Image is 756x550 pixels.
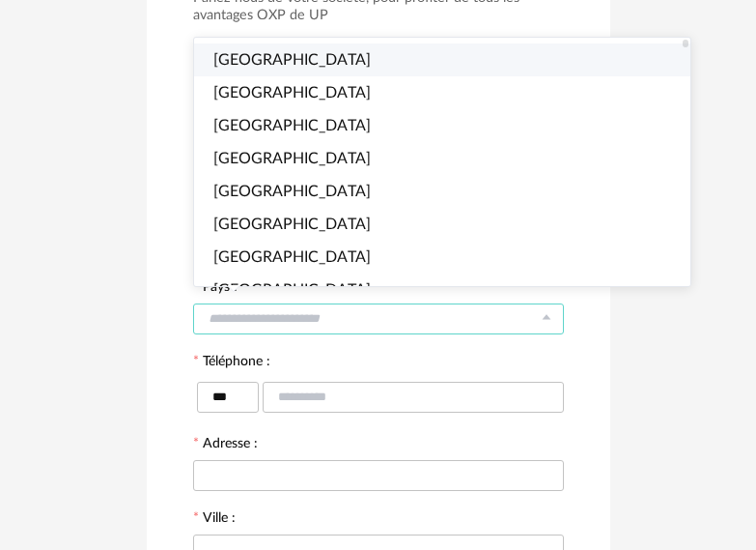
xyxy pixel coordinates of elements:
[193,511,236,529] label: Ville :
[193,355,270,372] label: Téléphone :
[193,280,238,298] label: Pays :
[193,437,258,454] label: Adresse :
[213,118,371,133] span: [GEOGRAPHIC_DATA]
[213,52,371,68] span: [GEOGRAPHIC_DATA]
[213,249,371,265] span: [GEOGRAPHIC_DATA]
[213,217,371,232] span: [GEOGRAPHIC_DATA]
[213,184,371,199] span: [GEOGRAPHIC_DATA]
[213,151,371,166] span: [GEOGRAPHIC_DATA]
[213,85,371,101] span: [GEOGRAPHIC_DATA]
